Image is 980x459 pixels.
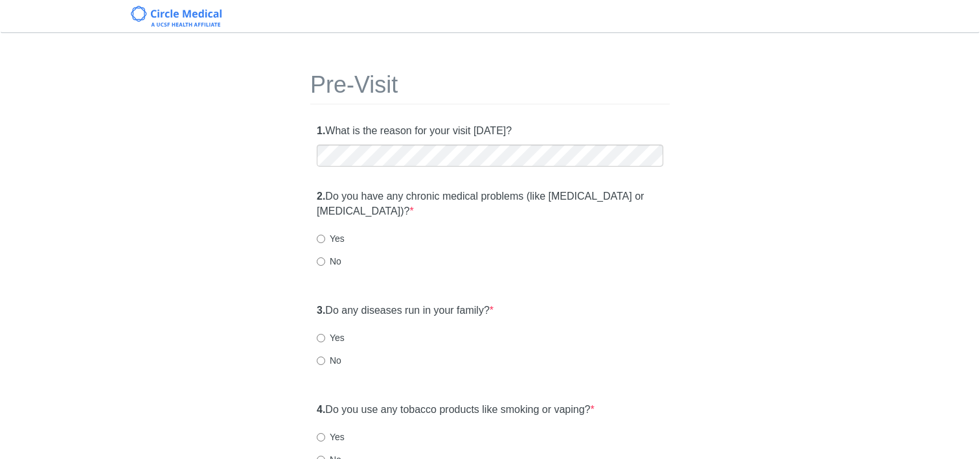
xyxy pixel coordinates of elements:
[131,6,222,27] img: Circle Medical Logo
[317,334,325,342] input: Yes
[317,232,345,245] label: Yes
[310,72,670,104] h1: Pre-Visit
[317,433,325,441] input: Yes
[317,357,325,365] input: No
[317,189,663,219] label: Do you have any chronic medical problems (like [MEDICAL_DATA] or [MEDICAL_DATA])?
[317,403,595,418] label: Do you use any tobacco products like smoking or vaping?
[317,124,512,139] label: What is the reason for your visit [DATE]?
[317,303,494,318] label: Do any diseases run in your family?
[317,404,325,415] strong: 4.
[317,235,325,243] input: Yes
[317,191,325,202] strong: 2.
[317,331,345,344] label: Yes
[317,255,341,268] label: No
[317,430,345,443] label: Yes
[317,354,341,367] label: No
[317,257,325,266] input: No
[317,125,325,136] strong: 1.
[317,305,325,316] strong: 3.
